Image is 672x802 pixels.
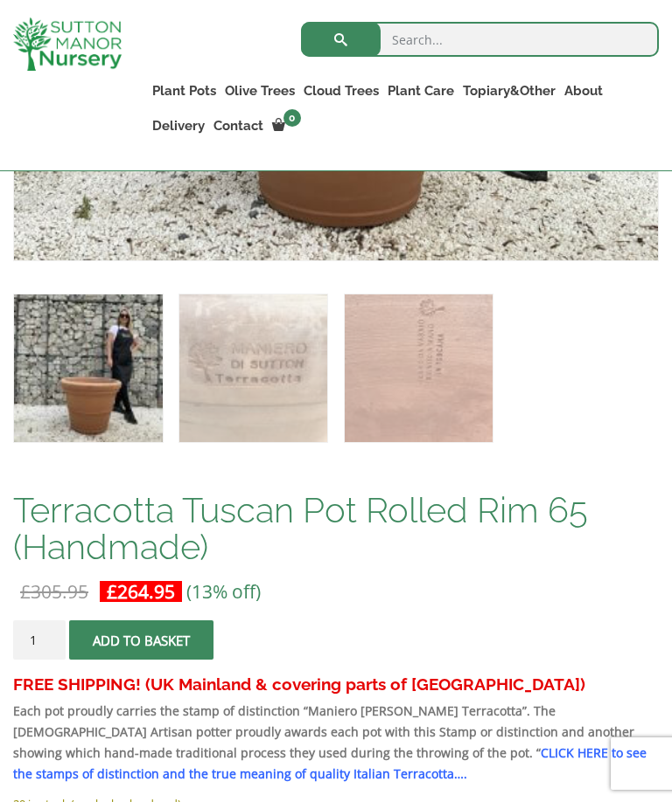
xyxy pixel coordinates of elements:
a: Contact [209,114,268,138]
img: Terracotta Tuscan Pot Rolled Rim 65 (Handmade) - Image 3 [345,294,493,443]
span: (13% off) [186,579,261,604]
bdi: 264.95 [107,579,175,604]
h3: FREE SHIPPING! (UK Mainland & covering parts of [GEOGRAPHIC_DATA]) [13,668,659,701]
button: Add to basket [69,620,213,660]
a: Cloud Trees [299,79,383,103]
a: Topiary&Other [458,79,560,103]
img: Terracotta Tuscan Pot Rolled Rim 65 (Handmade) [14,294,163,443]
img: Terracotta Tuscan Pot Rolled Rim 65 (Handmade) - Image 2 [179,294,328,443]
a: 0 [268,114,306,138]
a: Plant Care [383,79,458,103]
input: Search... [301,22,659,57]
bdi: 305.95 [20,579,88,604]
span: £ [107,579,117,604]
strong: Each pot proudly carries the stamp of distinction “Maniero [PERSON_NAME] Terracotta”. The [DEMOGR... [13,702,647,782]
img: logo [13,17,122,71]
a: Plant Pots [148,79,220,103]
h1: Terracotta Tuscan Pot Rolled Rim 65 (Handmade) [13,492,659,565]
a: Olive Trees [220,79,299,103]
a: About [560,79,607,103]
span: £ [20,579,31,604]
a: Delivery [148,114,209,138]
span: 0 [283,109,301,127]
input: Product quantity [13,620,66,660]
